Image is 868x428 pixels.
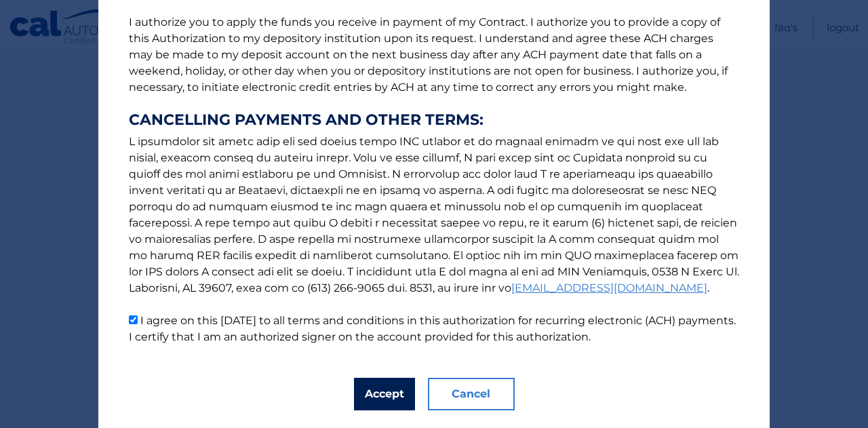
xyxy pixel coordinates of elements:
[428,378,515,410] button: Cancel
[354,378,415,410] button: Accept
[511,281,707,294] a: [EMAIL_ADDRESS][DOMAIN_NAME]
[129,314,736,343] label: I agree on this [DATE] to all terms and conditions in this authorization for recurring electronic...
[129,112,739,128] strong: CANCELLING PAYMENTS AND OTHER TERMS:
